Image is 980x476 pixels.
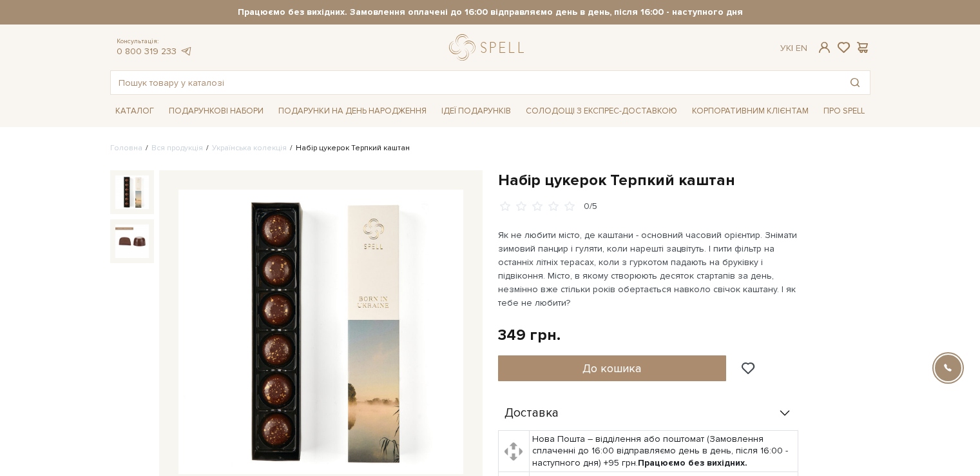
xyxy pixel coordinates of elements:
[117,46,177,57] a: 0 800 319 233
[287,143,410,154] li: Набір цукерок Терпкий каштан
[780,43,807,54] div: Ук
[584,201,597,213] div: 0/5
[791,43,793,54] span: |
[180,46,193,57] a: telegram
[110,143,142,153] a: Головна
[498,170,870,190] h1: Набір цукерок Терпкий каштан
[687,101,814,121] a: Корпоративним клієнтам
[638,457,747,468] b: Працюємо без вихідних.
[498,325,561,345] div: 349 грн.
[151,143,203,153] a: Вся продукція
[796,43,807,54] a: En
[521,100,682,122] a: Солодощі з експрес-доставкою
[115,175,149,209] img: Набір цукерок Терпкий каштан
[273,101,432,121] a: Подарунки на День народження
[840,71,870,94] button: Пошук товару у каталозі
[498,228,800,310] p: Як не любити місто, де каштани - основний часовий орієнтир. Знімати зимовий панцир і гуляти, коли...
[504,408,559,419] span: Доставка
[164,101,269,121] a: Подарункові набори
[436,101,516,121] a: Ідеї подарунків
[178,190,463,475] img: Набір цукерок Терпкий каштан
[110,101,159,121] a: Каталог
[498,355,727,381] button: До кошика
[582,361,641,375] span: До кошика
[115,224,149,258] img: Набір цукерок Терпкий каштан
[212,143,287,153] a: Українська колекція
[449,34,530,61] a: logo
[111,71,840,94] input: Пошук товару у каталозі
[110,6,870,18] strong: Працюємо без вихідних. Замовлення оплачені до 16:00 відправляємо день в день, після 16:00 - насту...
[529,431,798,472] td: Нова Пошта – відділення або поштомат (Замовлення сплаченні до 16:00 відправляємо день в день, піс...
[818,101,870,121] a: Про Spell
[117,37,193,46] span: Консультація:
